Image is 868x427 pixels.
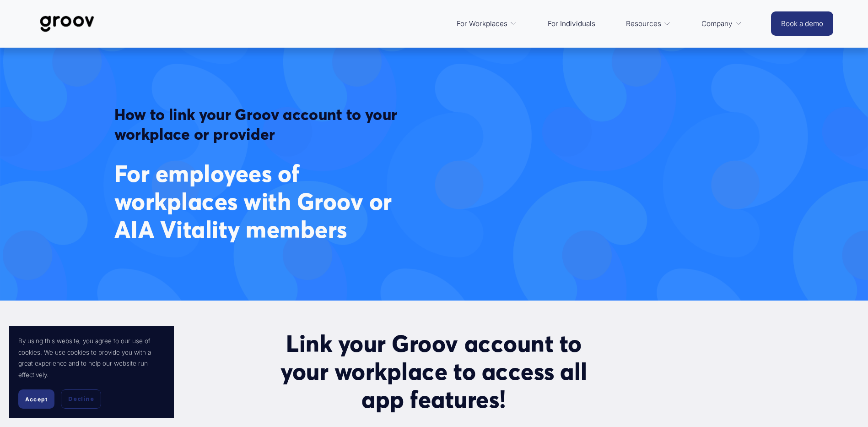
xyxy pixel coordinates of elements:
[35,9,99,39] img: Groov | Workplace Science Platform | Unlock Performance | Drive Results
[626,17,661,30] span: Resources
[25,396,48,403] span: Accept
[697,13,747,35] a: folder dropdown
[18,335,165,380] p: By using this website, you agree to our use of cookies. We use cookies to provide you with a grea...
[68,395,94,403] span: Decline
[771,11,833,36] a: Book a demo
[457,17,507,30] span: For Workplaces
[18,389,54,409] button: Accept
[61,389,101,409] button: Decline
[114,105,401,143] span: How to link your Groov account to your workplace or provider
[543,13,600,35] a: For Individuals
[9,326,174,418] section: Cookie banner
[114,159,398,244] span: For employees of workplaces with Groov or AIA Vitality members
[452,13,522,35] a: folder dropdown
[701,17,733,30] span: Company
[280,329,593,414] strong: Link your Groov account to your workplace to access all app features!
[621,13,675,35] a: folder dropdown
